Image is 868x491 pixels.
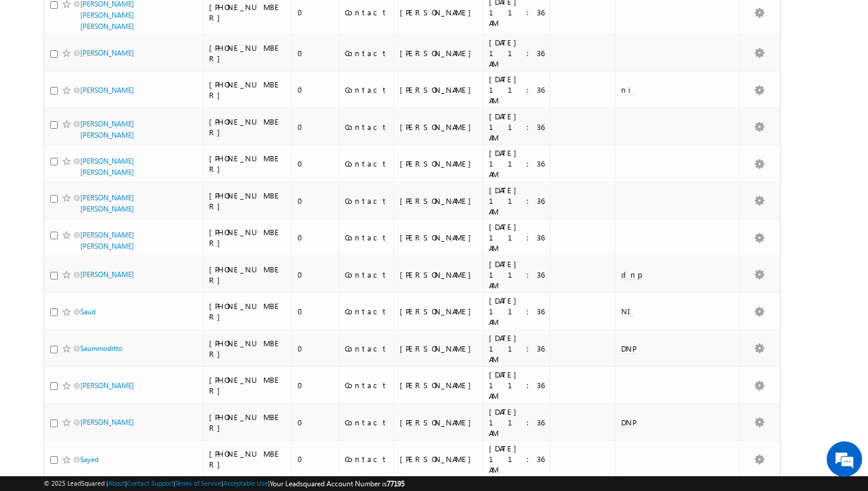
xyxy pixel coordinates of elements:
div: [PERSON_NAME] [400,48,477,58]
span: 77195 [387,479,404,488]
a: [PERSON_NAME] [80,418,134,427]
div: Contact [345,269,388,280]
div: Contact [345,417,388,428]
div: [PHONE_NUMBER] [209,338,286,359]
div: [PERSON_NAME] [400,158,477,169]
div: [PERSON_NAME] [400,380,477,391]
div: [PERSON_NAME] [400,454,477,464]
a: [PERSON_NAME] [PERSON_NAME] [80,157,134,177]
div: 0 [298,269,333,280]
div: Contact [345,7,388,18]
a: Saummoditto [80,344,122,353]
div: [PERSON_NAME] [400,84,477,95]
div: [DATE] 11:36 AM [489,185,544,217]
div: [PERSON_NAME] [400,196,477,206]
div: [PERSON_NAME] [400,417,477,428]
span: dnp [621,269,641,279]
a: [PERSON_NAME] [80,381,134,390]
div: [DATE] 11:36 AM [489,369,544,401]
div: [DATE] 11:36 AM [489,259,544,291]
div: Chat with us now [61,62,198,77]
div: [DATE] 11:36 AM [489,148,544,180]
div: [DATE] 11:36 AM [489,443,544,475]
div: [PERSON_NAME] [400,232,477,243]
div: [PHONE_NUMBER] [209,79,286,100]
div: Contact [345,48,388,58]
div: Contact [345,196,388,206]
div: [DATE] 11:36 AM [489,74,544,106]
div: [DATE] 11:36 AM [489,407,544,438]
div: Contact [345,343,388,354]
div: Minimize live chat window [194,6,222,34]
div: 0 [298,48,333,58]
span: DNP [621,343,635,353]
div: 0 [298,196,333,206]
div: 0 [298,306,333,317]
a: Contact Support [127,479,174,487]
div: 0 [298,84,333,95]
div: Contact [345,454,388,464]
div: [PHONE_NUMBER] [209,153,286,174]
span: ni [621,84,635,95]
a: About [108,479,125,487]
div: [PHONE_NUMBER] [209,2,286,23]
div: [PHONE_NUMBER] [209,448,286,470]
a: Terms of Service [175,479,221,487]
a: [PERSON_NAME] [80,270,134,279]
div: [DATE] 11:36 AM [489,37,544,69]
div: Contact [345,306,388,317]
div: Contact [345,232,388,243]
img: d_60004797649_company_0_60004797649 [20,62,50,77]
div: 0 [298,454,333,464]
a: Sayed [80,455,99,464]
div: [PERSON_NAME] [400,343,477,354]
a: Acceptable Use [223,479,268,487]
span: NI [621,306,634,316]
div: 0 [298,158,333,169]
div: 0 [298,122,333,132]
div: [PHONE_NUMBER] [209,227,286,248]
a: Saud [80,307,96,316]
div: [DATE] 11:36 AM [489,111,544,143]
div: [DATE] 11:36 AM [489,222,544,253]
span: DNP [621,417,635,427]
div: [DATE] 11:36 AM [489,295,544,327]
span: © 2025 LeadSquared | | | | | [44,478,404,489]
a: [PERSON_NAME] [80,86,134,95]
a: [PERSON_NAME] [PERSON_NAME] [80,193,134,213]
em: Start Chat [161,364,214,380]
div: [PERSON_NAME] [400,269,477,280]
div: Contact [345,158,388,169]
div: [PHONE_NUMBER] [209,116,286,138]
div: [PHONE_NUMBER] [209,43,286,64]
textarea: Type your message and hit 'Enter' [15,109,216,354]
div: [PHONE_NUMBER] [209,264,286,285]
div: [PERSON_NAME] [400,122,477,132]
div: [PHONE_NUMBER] [209,301,286,322]
div: Contact [345,84,388,95]
div: 0 [298,7,333,18]
div: 0 [298,417,333,428]
div: [PHONE_NUMBER] [209,190,286,212]
div: [PHONE_NUMBER] [209,412,286,433]
div: Contact [345,380,388,391]
div: 0 [298,343,333,354]
div: Contact [345,122,388,132]
div: [PHONE_NUMBER] [209,375,286,396]
div: [PERSON_NAME] [400,306,477,317]
span: Your Leadsquared Account Number is [270,479,404,488]
a: [PERSON_NAME] [PERSON_NAME] [80,119,134,139]
div: 0 [298,232,333,243]
a: [PERSON_NAME] [80,48,134,57]
a: [PERSON_NAME] [PERSON_NAME] [80,230,134,251]
div: [DATE] 11:36 AM [489,333,544,365]
div: [PERSON_NAME] [400,7,477,18]
div: 0 [298,380,333,391]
